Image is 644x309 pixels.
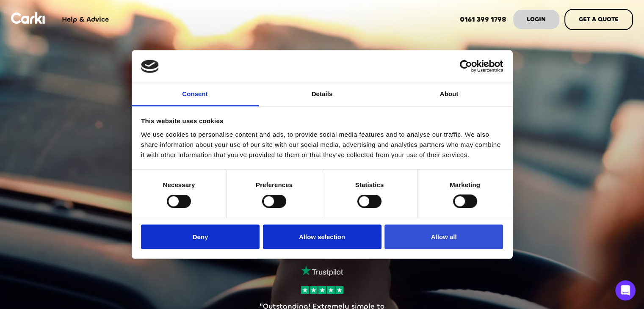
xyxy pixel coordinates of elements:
[132,83,259,106] a: Consent
[564,9,633,30] a: GET A QUOTE
[579,15,619,23] strong: GET A QUOTE
[141,60,159,73] img: logo
[386,83,513,106] a: About
[460,15,506,24] strong: 0161 399 1798
[384,224,503,249] button: Allow all
[263,224,381,249] button: Allow selection
[301,265,343,276] img: trustpilot
[453,3,513,36] a: 0161 399 1798
[256,181,293,188] strong: Preferences
[141,224,260,249] button: Deny
[55,3,116,36] a: Help & Advice
[301,286,343,294] img: stars
[141,116,503,127] div: This website uses cookies
[615,280,636,301] iframe: Intercom live chat
[450,181,480,188] strong: Marketing
[355,181,384,188] strong: Statistics
[527,15,546,23] strong: LOGIN
[259,83,386,106] a: Details
[141,130,503,160] div: We use cookies to personalise content and ads, to provide social media features and to analyse ou...
[163,181,195,188] strong: Necessary
[429,60,503,73] a: Usercentrics Cookiebot - opens in a new window
[513,10,559,29] a: LOGIN
[11,12,45,24] img: Logo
